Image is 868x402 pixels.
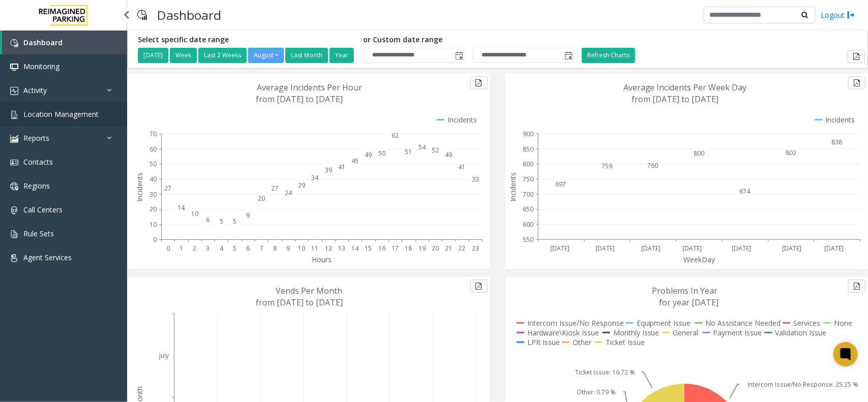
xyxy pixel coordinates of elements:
text: 16 [378,244,385,253]
text: 20 [149,205,157,214]
text: 750 [523,175,533,183]
span: Toggle popup [562,48,574,63]
text: 10 [149,220,157,229]
text: 7 [260,244,263,253]
text: 22 [459,244,466,253]
text: 24 [285,189,292,197]
text: [DATE] [550,244,570,253]
img: 'icon' [10,230,18,238]
button: Export to pdf [848,280,865,293]
text: from [DATE] to [DATE] [256,94,343,105]
text: 15 [365,244,372,253]
text: 21 [445,244,452,253]
text: 49 [445,150,452,159]
text: 19 [418,244,426,253]
text: 50 [378,149,385,158]
img: pageIcon [137,3,147,27]
span: Toggle popup [453,48,464,63]
h5: Select specific date range [138,36,355,44]
text: Ticket Issue: 16.72 % [575,368,635,377]
text: 17 [392,244,399,253]
text: 3 [206,244,210,253]
button: Last Month [285,48,328,63]
a: Dashboard [2,30,127,54]
img: 'icon' [10,135,18,143]
text: 51 [405,147,412,156]
button: Last 2 Weeks [198,48,247,63]
text: [DATE] [682,244,702,253]
text: 760 [647,161,658,170]
text: Average Incidents Per Hour [257,82,363,93]
text: 0 [166,244,170,253]
text: Other: 0.79 % [577,388,616,396]
text: for year [DATE] [659,297,719,308]
img: 'icon' [10,254,18,262]
text: 4 [220,244,224,253]
h5: or Custom date range [363,36,574,44]
text: 674 [740,187,751,196]
text: 6 [246,244,250,253]
text: 700 [523,190,533,199]
button: Export to pdf [470,280,488,293]
text: Problems In Year [652,285,717,296]
h3: Dashboard [152,3,226,27]
button: August [248,48,284,63]
text: Incidents [508,172,518,202]
text: 60 [149,145,157,153]
span: Monitoring [23,61,59,71]
text: 52 [432,146,439,154]
text: 5 [220,217,223,226]
text: 5 [233,217,236,226]
text: 20 [258,195,265,203]
img: 'icon' [10,63,18,71]
text: 697 [555,180,566,189]
text: Vends Per Month [276,285,343,296]
text: 62 [392,131,399,140]
text: 27 [164,184,171,193]
text: [DATE] [732,244,751,253]
button: Refresh Charts [582,48,635,63]
text: 29 [298,181,305,190]
button: [DATE] [138,48,168,63]
span: Activity [23,85,47,95]
text: 600 [523,220,533,229]
text: 800 [694,149,704,158]
text: 6 [206,215,210,224]
button: Week [170,48,197,63]
span: Location Management [23,109,99,119]
text: 838 [832,138,843,146]
img: 'icon' [10,39,18,47]
img: 'icon' [10,87,18,95]
text: 9 [246,211,250,220]
text: 800 [523,160,533,168]
img: logout [847,10,855,20]
text: 14 [177,203,185,212]
text: 5 [233,244,236,253]
text: 45 [351,157,358,165]
text: WeekDay [684,255,716,264]
text: 900 [523,130,533,138]
text: Incidents [135,172,144,202]
span: Regions [23,181,50,191]
text: July [158,351,169,360]
text: 49 [365,150,372,159]
button: Export to pdf [470,76,488,89]
img: 'icon' [10,111,18,119]
text: from [DATE] to [DATE] [256,297,343,308]
text: Intercom Issue/No Response: 25.25 % [747,380,858,389]
img: 'icon' [10,206,18,214]
span: Contacts [23,157,53,167]
text: 11 [311,244,318,253]
text: 2 [193,244,196,253]
button: Export to pdf [848,50,865,63]
text: [DATE] [641,244,661,253]
text: 33 [472,175,479,183]
text: [DATE] [595,244,615,253]
text: 70 [149,130,157,138]
text: 50 [149,160,157,168]
text: 12 [325,244,332,253]
text: 40 [149,175,157,183]
img: 'icon' [10,159,18,167]
text: 550 [523,235,533,244]
text: 850 [523,145,533,153]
